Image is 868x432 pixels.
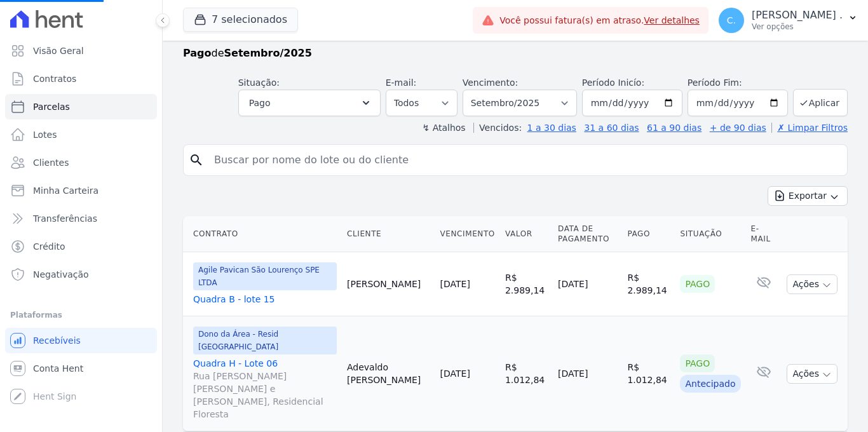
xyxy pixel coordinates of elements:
[787,274,837,294] button: Ações
[193,262,337,290] span: Agile Pavican São Lourenço SPE LTDA
[193,357,337,421] a: Quadra H - Lote 06Rua [PERSON_NAME] [PERSON_NAME] e [PERSON_NAME], Residencial Floresta
[249,95,271,111] span: Pago
[33,334,81,347] span: Recebíveis
[342,316,435,431] td: Adevaldo [PERSON_NAME]
[622,252,675,316] td: R$ 2.989,14
[33,268,89,281] span: Negativação
[793,89,848,116] button: Aplicar
[710,123,766,133] a: + de 90 dias
[5,94,157,119] a: Parcelas
[183,216,342,252] th: Contrato
[752,22,843,32] p: Ver opções
[688,76,788,90] label: Período Fim:
[5,356,157,381] a: Conta Hent
[33,362,83,375] span: Conta Hent
[500,216,553,252] th: Valor
[553,316,622,431] td: [DATE]
[647,123,702,133] a: 61 a 90 dias
[183,46,312,61] p: de
[5,206,157,231] a: Transferências
[622,216,675,252] th: Pago
[33,100,70,113] span: Parcelas
[752,9,843,22] p: [PERSON_NAME] .
[499,14,700,27] span: Você possui fatura(s) em atraso.
[5,178,157,203] a: Minha Carteira
[584,123,639,133] a: 31 a 60 dias
[440,368,470,379] a: [DATE]
[342,252,435,316] td: [PERSON_NAME]
[207,147,842,173] input: Buscar por nome do lote ou do cliente
[33,156,69,169] span: Clientes
[440,279,470,289] a: [DATE]
[5,328,157,353] a: Recebíveis
[746,216,782,252] th: E-mail
[5,66,157,91] a: Contratos
[342,216,435,252] th: Cliente
[500,316,553,431] td: R$ 1.012,84
[10,307,152,323] div: Plataformas
[33,128,57,141] span: Lotes
[527,123,576,133] a: 1 a 30 dias
[582,78,644,88] label: Período Inicío:
[189,152,204,168] i: search
[675,216,745,252] th: Situação
[553,216,622,252] th: Data de Pagamento
[238,78,280,88] label: Situação:
[5,38,157,64] a: Visão Geral
[463,78,518,88] label: Vencimento:
[680,354,715,372] div: Pago
[680,375,740,393] div: Antecipado
[5,262,157,287] a: Negativação
[5,150,157,175] a: Clientes
[644,15,700,25] a: Ver detalhes
[500,252,553,316] td: R$ 2.989,14
[193,327,337,354] span: Dono da Área - Resid [GEOGRAPHIC_DATA]
[680,275,715,293] div: Pago
[422,123,465,133] label: ↯ Atalhos
[33,240,65,253] span: Crédito
[435,216,500,252] th: Vencimento
[787,364,837,384] button: Ações
[193,370,337,421] span: Rua [PERSON_NAME] [PERSON_NAME] e [PERSON_NAME], Residencial Floresta
[771,123,848,133] a: ✗ Limpar Filtros
[553,252,622,316] td: [DATE]
[709,3,868,38] button: C. [PERSON_NAME] . Ver opções
[183,47,212,59] strong: Pago
[193,293,337,306] a: Quadra B - lote 15
[727,16,736,25] span: C.
[386,78,417,88] label: E-mail:
[768,186,848,206] button: Exportar
[238,90,381,116] button: Pago
[33,212,97,225] span: Transferências
[224,47,312,59] strong: Setembro/2025
[183,8,298,32] button: 7 selecionados
[33,72,76,85] span: Contratos
[473,123,522,133] label: Vencidos:
[33,184,98,197] span: Minha Carteira
[5,234,157,259] a: Crédito
[622,316,675,431] td: R$ 1.012,84
[5,122,157,147] a: Lotes
[33,44,84,57] span: Visão Geral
